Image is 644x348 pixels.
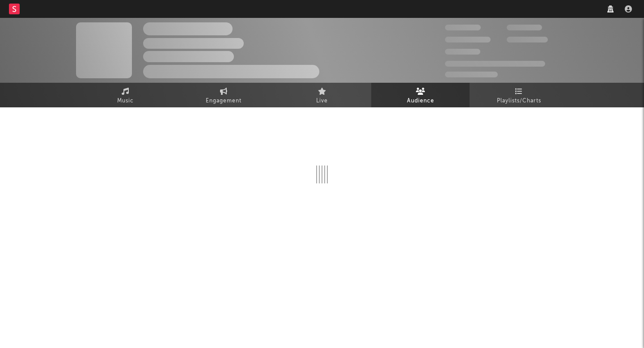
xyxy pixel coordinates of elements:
[470,83,568,107] a: Playlists/Charts
[445,72,498,77] span: Jump Score: 85.0
[507,37,548,42] span: 1,000,000
[507,25,542,30] span: 100,000
[174,83,273,107] a: Engagement
[76,83,174,107] a: Music
[445,25,481,30] span: 300,000
[407,96,434,106] span: Audience
[371,83,470,107] a: Audience
[206,96,241,106] span: Engagement
[117,96,134,106] span: Music
[445,37,491,42] span: 50,000,000
[316,96,328,106] span: Live
[497,96,541,106] span: Playlists/Charts
[273,83,371,107] a: Live
[445,49,480,55] span: 100,000
[445,61,545,67] span: 50,000,000 Monthly Listeners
